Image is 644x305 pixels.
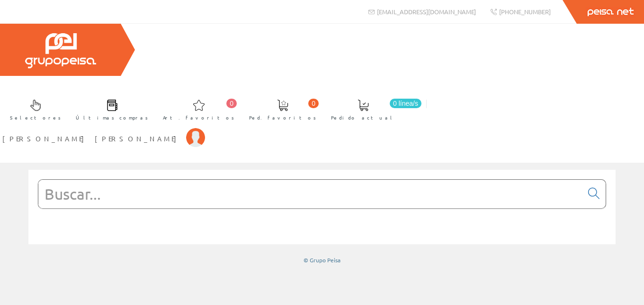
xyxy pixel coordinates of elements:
[499,8,551,16] span: [PHONE_NUMBER]
[10,113,61,122] span: Selectores
[331,113,395,122] span: Pedido actual
[2,134,181,143] span: [PERSON_NAME] [PERSON_NAME]
[377,8,476,16] span: [EMAIL_ADDRESS][DOMAIN_NAME]
[308,99,319,108] span: 0
[2,126,205,135] a: [PERSON_NAME] [PERSON_NAME]
[226,99,237,108] span: 0
[28,256,616,264] div: © Grupo Peisa
[38,180,582,208] input: Buscar...
[25,33,96,68] img: Grupo Peisa
[66,92,153,126] a: Últimas compras
[390,99,421,108] span: 0 línea/s
[249,113,316,122] span: Ped. favoritos
[76,113,148,122] span: Últimas compras
[0,92,66,126] a: Selectores
[163,113,234,122] span: Art. favoritos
